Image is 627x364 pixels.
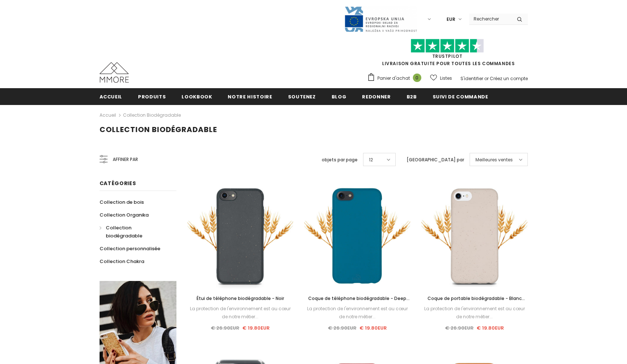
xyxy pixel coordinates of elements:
span: € 19.80EUR [242,324,270,331]
span: € 19.80EUR [477,324,504,331]
a: Collection de bois [100,196,144,209]
span: B2B [407,93,417,100]
span: Meilleures ventes [475,156,513,164]
span: or [484,75,489,82]
a: Listes [430,72,452,85]
a: Blog [332,88,347,105]
a: soutenez [288,88,316,105]
a: Accueil [100,111,116,120]
span: Suivi de commande [433,93,488,100]
a: Produits [138,88,166,105]
span: Collection de bois [100,199,144,206]
span: Lookbook [182,93,212,100]
span: € 26.90EUR [328,324,357,331]
a: TrustPilot [432,53,463,59]
span: Collection biodégradable [100,124,217,135]
a: Coque de téléphone biodégradable - Deep Sea Blue [304,294,410,303]
span: Coque de téléphone biodégradable - Deep Sea Blue [308,295,410,309]
div: La protection de l'environnement est au cœur de notre métier... [304,305,410,321]
a: Collection Organika [100,209,149,221]
a: Collection biodégradable [123,112,181,118]
a: B2B [407,88,417,105]
a: Accueil [100,88,123,105]
span: Catégories [100,180,136,187]
a: Lookbook [182,88,212,105]
span: 0 [413,74,421,82]
a: Créez un compte [490,75,528,82]
span: € 26.90EUR [445,324,474,331]
span: 12 [369,156,373,164]
span: Accueil [100,93,123,100]
img: Cas MMORE [100,62,129,83]
a: Panier d'achat 0 [367,73,425,84]
span: Étui de téléphone biodégradable - Noir [197,295,284,301]
input: Search Site [469,14,511,24]
span: EUR [447,16,455,23]
label: objets par page [322,156,358,164]
span: € 26.90EUR [211,324,239,331]
div: La protection de l'environnement est au cœur de notre métier... [187,305,294,321]
span: Produits [138,93,166,100]
a: Suivi de commande [433,88,488,105]
a: Collection biodégradable [100,221,168,242]
span: Blog [332,93,347,100]
div: La protection de l'environnement est au cœur de notre métier... [421,305,527,321]
a: Collection personnalisée [100,242,160,255]
span: Redonner [362,93,391,100]
span: Collection biodégradable [106,224,142,239]
span: Listes [440,75,452,82]
img: Faites confiance aux étoiles pilotes [411,39,484,53]
a: S'identifier [460,75,483,82]
span: Collection Chakra [100,258,144,265]
span: Affiner par [113,155,138,164]
img: Javni Razpis [344,6,417,33]
a: Javni Razpis [344,16,417,22]
span: Collection Organika [100,211,149,218]
span: Notre histoire [228,93,272,100]
span: soutenez [288,93,316,100]
a: Notre histoire [228,88,272,105]
a: Collection Chakra [100,255,144,268]
a: Étui de téléphone biodégradable - Noir [187,294,294,303]
span: Coque de portable biodégradable - Blanc naturel [428,295,525,309]
a: Redonner [362,88,391,105]
label: [GEOGRAPHIC_DATA] par [407,156,464,164]
span: Panier d'achat [377,75,410,82]
span: € 19.80EUR [359,324,387,331]
span: LIVRAISON GRATUITE POUR TOUTES LES COMMANDES [367,42,528,67]
a: Coque de portable biodégradable - Blanc naturel [421,294,527,303]
span: Collection personnalisée [100,245,160,252]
